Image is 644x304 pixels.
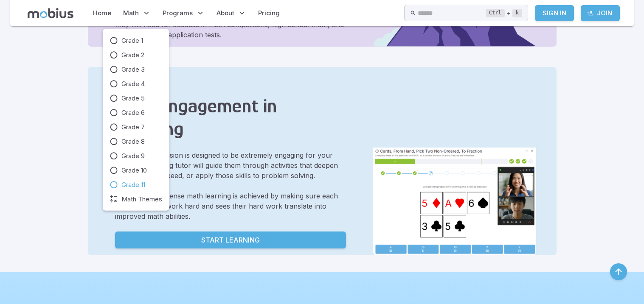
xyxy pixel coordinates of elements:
span: Programs [163,8,193,18]
a: Math Themes [110,195,162,204]
span: Grade 2 [121,50,144,60]
a: Grade 10 [110,166,162,175]
span: Math Themes [121,195,162,204]
a: Join [581,5,620,21]
span: Grade 10 [121,166,147,175]
span: Grade 3 [121,65,145,74]
a: Grade 2 [110,50,162,60]
span: Math [123,8,139,18]
span: Grade 6 [121,108,145,117]
a: Home [90,3,114,23]
a: Sign In [535,5,574,21]
span: Grade 1 [121,36,143,45]
a: Grade 1 [110,36,162,45]
span: Grade 8 [121,137,145,146]
span: Grade 9 [121,151,145,161]
span: Grade 5 [121,94,145,103]
a: Pricing [256,3,282,23]
a: Grade 6 [110,108,162,117]
kbd: k [512,9,522,17]
span: Grade 11 [121,180,145,190]
a: Grade 5 [110,94,162,103]
a: Grade 11 [110,180,162,190]
div: + [486,8,522,18]
a: Grade 8 [110,137,162,146]
kbd: Ctrl [486,9,505,17]
span: About [217,8,234,18]
span: Grade 4 [121,79,145,89]
a: Grade 3 [110,65,162,74]
a: Grade 9 [110,151,162,161]
a: Grade 4 [110,79,162,89]
span: Grade 7 [121,123,145,132]
a: Grade 7 [110,123,162,132]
